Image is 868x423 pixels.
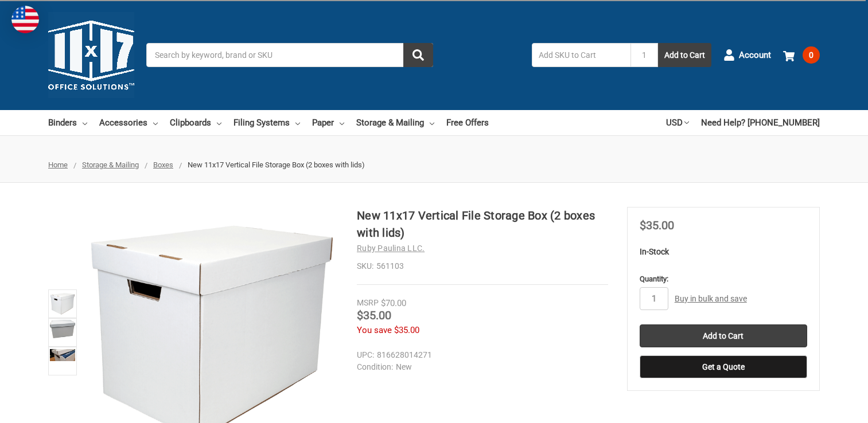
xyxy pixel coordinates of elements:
a: Boxes [153,160,173,169]
a: Filing Systems [233,110,300,135]
img: New 11x17 Vertical File Storage Box (2 boxes with lids) [50,291,75,316]
img: duty and tax information for United States [11,6,39,33]
img: 11x17.com [48,12,134,98]
span: You save [357,325,392,335]
a: Home [48,160,68,169]
span: Account [739,49,771,62]
img: New 11x17 Vertical File Storage Box (2 boxes with lids) [50,320,75,338]
span: New 11x17 Vertical File Storage Box (2 boxes with lids) [188,160,365,169]
dt: UPC: [357,349,374,361]
p: In-Stock [640,246,807,258]
dd: 816628014271 [357,349,603,361]
span: 0 [803,46,820,64]
span: $35.00 [640,218,674,232]
label: Quantity: [640,273,807,285]
dt: Condition: [357,361,393,373]
h1: New 11x17 Vertical File Storage Box (2 boxes with lids) [357,207,608,241]
a: Free Offers [446,110,489,135]
a: Ruby Paulina LLC. [357,244,425,253]
a: Clipboards [170,110,221,135]
button: Add to Cart [658,43,711,67]
span: $35.00 [394,325,419,335]
div: MSRP [357,297,379,309]
a: Accessories [99,110,158,135]
a: Account [723,40,771,70]
input: Search by keyword, brand or SKU [146,43,433,67]
a: USD [666,110,689,135]
a: Storage & Mailing [356,110,434,135]
dd: 561103 [357,260,608,272]
dt: SKU: [357,260,373,272]
input: Add to Cart [640,324,807,347]
dd: New [357,361,603,373]
a: 0 [783,40,820,70]
a: Binders [48,110,87,135]
a: Storage & Mailing [82,160,139,169]
img: New 11x17 Vertical File Storage Box (561103) [50,349,75,361]
span: $70.00 [381,298,406,308]
a: Paper [312,110,344,135]
span: $35.00 [357,308,391,322]
a: Need Help? [PHONE_NUMBER] [701,110,820,135]
input: Add SKU to Cart [532,43,630,67]
a: Buy in bulk and save [675,294,747,303]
